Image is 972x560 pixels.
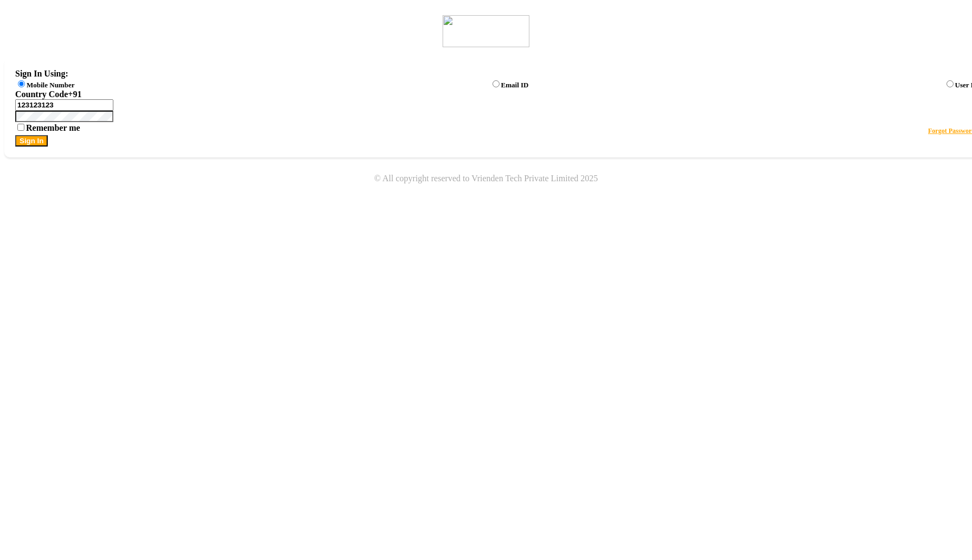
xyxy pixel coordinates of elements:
label: Sign In Using: [15,69,68,78]
input: Username [15,111,113,122]
input: Remember me [17,124,24,131]
label: Email ID [501,81,529,89]
img: logo1.svg [443,15,529,47]
label: Mobile Number [27,81,74,89]
input: Username [15,99,113,111]
div: © All copyright reserved to Vrienden Tech Private Limited 2025 [4,174,968,183]
label: Remember me [15,123,80,132]
button: Sign In [15,135,48,147]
